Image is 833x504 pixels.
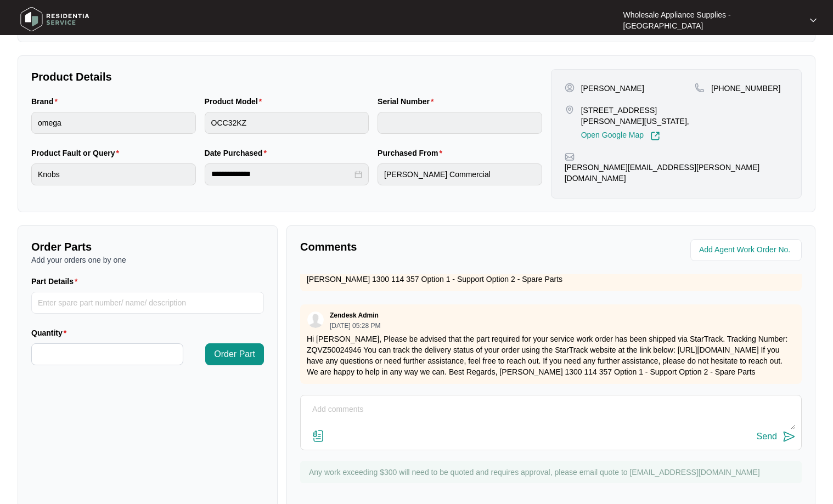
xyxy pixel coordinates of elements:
[378,163,542,185] input: Purchased From
[330,322,380,329] p: [DATE] 05:28 PM
[699,243,795,257] input: Add Agent Work Order No.
[211,168,353,180] input: Date Purchased
[31,292,264,314] input: Part Details
[378,112,542,134] input: Serial Number
[31,163,196,185] input: Product Fault or Query
[31,327,71,338] label: Quantity
[31,276,82,287] label: Part Details
[312,429,325,443] img: file-attachment-doc.svg
[783,430,796,443] img: send-icon.svg
[205,96,267,107] label: Product Model
[214,348,255,361] span: Order Part
[565,83,575,93] img: user-pin
[309,467,796,478] p: Any work exceeding $300 will need to be quoted and requires approval, please email quote to [EMAI...
[307,333,795,377] p: Hi [PERSON_NAME], Please be advised that the part required for your service work order has been s...
[32,344,183,365] input: Quantity
[565,152,575,162] img: map-pin
[307,312,324,328] img: user.svg
[31,239,264,254] p: Order Parts
[330,311,379,320] p: Zendesk Admin
[31,254,264,265] p: Add your orders one by one
[300,239,543,254] p: Comments
[205,343,264,365] button: Order Part
[581,105,695,127] p: [STREET_ADDRESS][PERSON_NAME][US_STATE],
[31,69,542,84] p: Product Details
[378,148,447,158] label: Purchased From
[650,131,660,141] img: Link-External
[711,83,780,94] p: [PHONE_NUMBER]
[581,83,644,94] p: [PERSON_NAME]
[581,131,660,141] a: Open Google Map
[695,83,705,93] img: map-pin
[757,432,777,441] div: Send
[31,112,196,134] input: Brand
[565,162,788,184] p: [PERSON_NAME][EMAIL_ADDRESS][PERSON_NAME][DOMAIN_NAME]
[31,96,62,107] label: Brand
[16,3,93,36] img: residentia service logo
[810,18,817,23] img: dropdown arrow
[205,148,271,158] label: Date Purchased
[623,9,801,31] p: Wholesale Appliance Supplies - [GEOGRAPHIC_DATA]
[757,429,796,444] button: Send
[378,96,438,107] label: Serial Number
[31,148,123,158] label: Product Fault or Query
[205,112,369,134] input: Product Model
[565,105,575,115] img: map-pin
